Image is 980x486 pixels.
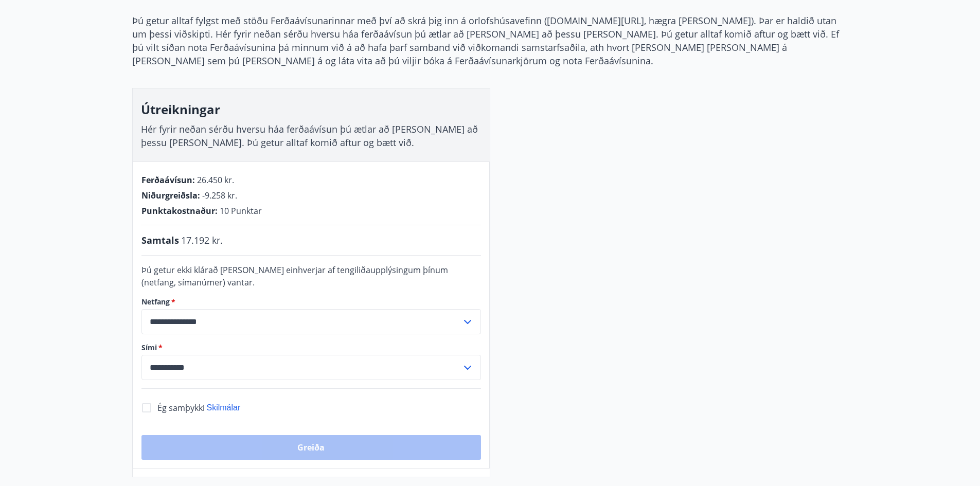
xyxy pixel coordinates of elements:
[141,190,200,201] span: Niðurgreiðsla :
[157,402,205,413] span: Ég samþykki
[141,205,218,217] span: Punktakostnaður :
[202,190,237,201] span: -9.258 kr.
[141,343,481,353] label: Sími
[181,233,223,247] span: 17.192 kr.
[132,14,848,67] p: Þú getur alltaf fylgst með stöðu Ferðaávísunarinnar með því að skrá þig inn á orlofshúsavefinn ([...
[141,174,195,186] span: Ferðaávísun :
[141,297,481,307] label: Netfang
[141,264,448,288] span: Þú getur ekki klárað [PERSON_NAME] einhverjar af tengiliðaupplýsingum þínum (netfang, símanúmer) ...
[197,174,234,186] span: 26.450 kr.
[207,402,241,413] button: Skilmálar
[141,123,478,149] span: Hér fyrir neðan sérðu hversu háa ferðaávísun þú ætlar að [PERSON_NAME] að þessu [PERSON_NAME]. Þú...
[141,233,179,247] span: Samtals
[220,205,262,217] span: 10 Punktar
[141,101,482,118] h3: Útreikningar
[207,403,241,412] span: Skilmálar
